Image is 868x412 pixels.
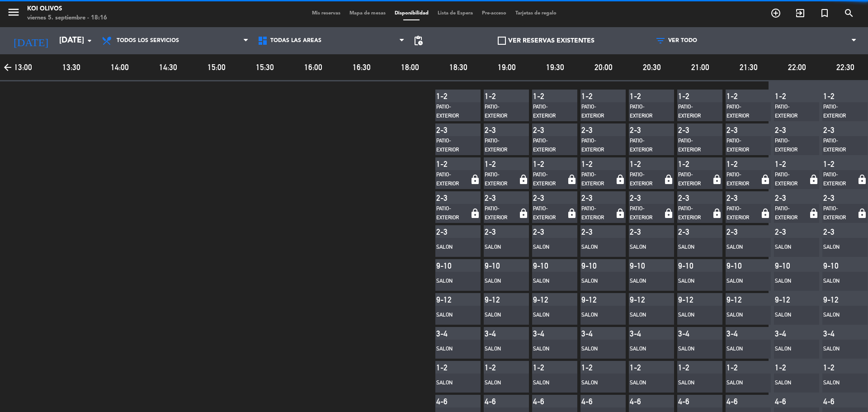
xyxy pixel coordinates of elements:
[390,11,433,16] span: Disponibilidad
[533,363,556,372] div: 1-2
[758,208,771,219] i: lock
[581,193,604,203] div: 2-3
[117,38,179,44] span: Todos los servicios
[726,243,758,252] div: SALON
[511,11,561,16] span: Tarjetas de regalo
[630,329,652,338] div: 3-4
[823,243,855,252] div: SALON
[290,61,336,74] span: 16:00
[775,170,806,188] div: PATIO- EXTERIOR
[436,159,459,169] div: 1-2
[533,345,565,354] div: SALON
[485,170,516,188] div: PATIO- EXTERIOR
[467,174,481,185] i: lock
[435,61,481,74] span: 18:30
[564,174,577,185] i: lock
[485,91,507,101] div: 1-2
[678,345,710,354] div: SALON
[436,397,459,406] div: 4-6
[775,261,797,270] div: 9-10
[661,174,674,185] i: lock
[775,295,797,304] div: 9-12
[775,243,807,252] div: SALON
[819,8,830,19] i: turned_in_not
[630,204,661,222] div: PATIO- EXTERIOR
[485,261,507,270] div: 9-10
[532,61,578,74] span: 19:30
[726,193,749,203] div: 2-3
[795,8,806,19] i: exit_to_app
[726,277,758,286] div: SALON
[806,208,819,219] i: lock
[387,61,433,74] span: 18:00
[775,204,806,222] div: PATIO- EXTERIOR
[678,125,701,135] div: 2-3
[581,91,604,101] div: 1-2
[726,329,749,338] div: 3-4
[678,379,710,388] div: SALON
[485,329,507,338] div: 3-4
[668,38,697,44] span: VER TODO
[613,174,626,185] i: lock
[823,137,855,154] div: PATIO- EXTERIOR
[581,125,604,135] div: 2-3
[485,363,507,372] div: 1-2
[27,14,107,23] div: viernes 5. septiembre - 18:16
[823,170,854,188] div: PATIO- EXTERIOR
[533,91,556,101] div: 1-2
[823,91,846,101] div: 1-2
[630,137,661,154] div: PATIO- EXTERIOR
[726,227,749,237] div: 2-3
[630,345,661,354] div: SALON
[485,227,507,237] div: 2-3
[678,227,701,237] div: 2-3
[581,204,613,222] div: PATIO- EXTERIOR
[823,159,846,169] div: 1-2
[485,137,516,154] div: PATIO- EXTERIOR
[726,295,749,304] div: 9-12
[533,311,565,320] div: SALON
[677,61,723,74] span: 21:00
[709,174,722,185] i: lock
[630,311,661,320] div: SALON
[581,397,604,406] div: 4-6
[630,193,652,203] div: 2-3
[485,243,516,252] div: SALON
[678,295,701,304] div: 9-12
[726,103,758,120] div: PATIO- EXTERIOR
[581,170,613,188] div: PATIO- EXTERIOR
[485,125,507,135] div: 2-3
[678,159,701,169] div: 1-2
[436,103,468,120] div: PATIO- EXTERIOR
[726,261,749,270] div: 9-10
[678,91,701,101] div: 1-2
[630,159,652,169] div: 1-2
[193,61,239,74] span: 15:00
[339,61,384,74] span: 16:30
[630,397,652,406] div: 4-6
[533,170,564,188] div: PATIO- EXTERIOR
[580,61,626,74] span: 20:00
[533,137,565,154] div: PATIO- EXTERIOR
[678,103,710,120] div: PATIO- EXTERIOR
[629,61,675,74] span: 20:30
[436,379,468,388] div: SALON
[533,329,556,338] div: 3-4
[806,174,819,185] i: lock
[242,61,288,74] span: 15:30
[533,379,565,388] div: SALON
[678,261,701,270] div: 9-10
[661,208,674,219] i: lock
[823,227,846,237] div: 2-3
[709,208,722,219] i: lock
[775,137,807,154] div: PATIO- EXTERIOR
[726,137,758,154] div: PATIO- EXTERIOR
[436,91,459,101] div: 1-2
[823,311,855,320] div: SALON
[678,329,701,338] div: 3-4
[678,204,709,222] div: PATIO- EXTERIOR
[726,311,758,320] div: SALON
[498,36,594,46] label: VER RESERVAS EXISTENTES
[726,91,749,101] div: 1-2
[581,311,613,320] div: SALON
